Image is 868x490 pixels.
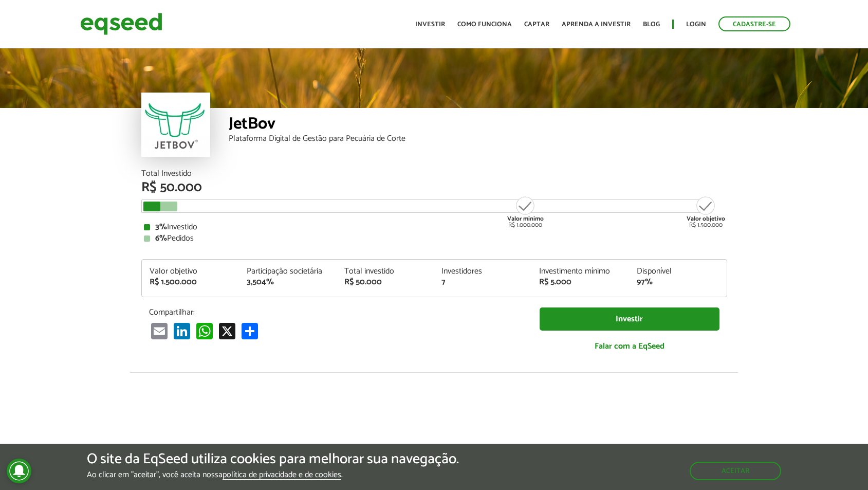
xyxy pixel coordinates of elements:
[441,278,524,286] div: 7
[247,278,329,286] div: 3,504%
[150,278,232,286] div: R$ 1.500.000
[144,234,725,243] div: Pedidos
[690,462,781,480] button: Aceitar
[539,278,621,286] div: R$ 5.000
[87,470,459,480] p: Ao clicar em "aceitar", você aceita nossa .
[149,307,524,317] p: Compartilhar:
[718,16,790,31] a: Cadastre-se
[457,21,512,28] a: Como funciona
[540,336,719,357] a: Falar com a EqSeed
[507,214,544,224] strong: Valor mínimo
[686,21,706,28] a: Login
[562,21,631,28] a: Aprenda a investir
[155,231,167,245] strong: 6%
[687,214,725,224] strong: Valor objetivo
[155,220,167,234] strong: 3%
[141,181,727,194] div: R$ 50.000
[217,322,237,339] a: X
[441,267,524,276] div: Investidores
[144,223,725,231] div: Investido
[247,267,329,276] div: Participação societária
[540,307,719,331] a: Investir
[687,195,725,228] div: R$ 1.500.000
[141,170,727,178] div: Total Investido
[172,322,192,339] a: LinkedIn
[344,267,427,276] div: Total investido
[149,322,170,339] a: Email
[637,267,719,276] div: Disponível
[637,278,719,286] div: 97%
[223,471,341,480] a: política de privacidade e de cookies
[229,135,727,143] div: Plataforma Digital de Gestão para Pecuária de Corte
[344,278,427,286] div: R$ 50.000
[415,21,445,28] a: Investir
[229,116,727,135] div: JetBov
[506,195,545,228] div: R$ 1.000.000
[239,322,260,339] a: Compartilhar
[643,21,660,28] a: Blog
[80,10,162,38] img: EqSeed
[87,451,459,467] h5: O site da EqSeed utiliza cookies para melhorar sua navegação.
[539,267,621,276] div: Investimento mínimo
[524,21,549,28] a: Captar
[150,267,232,276] div: Valor objetivo
[194,322,215,339] a: WhatsApp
